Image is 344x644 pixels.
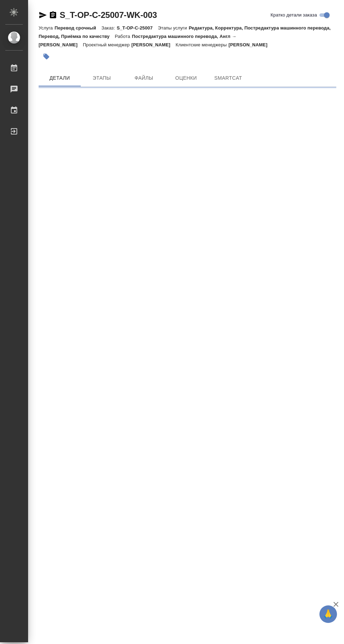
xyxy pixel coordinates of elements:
button: 🙏 [319,605,337,623]
p: Заказ: [101,25,117,31]
p: [PERSON_NAME] [131,42,176,47]
p: [PERSON_NAME] [229,42,273,47]
button: Скопировать ссылку для ЯМессенджера [39,11,47,19]
span: Кратко детали заказа [271,12,317,19]
a: S_T-OP-C-25007-WK-003 [60,10,157,20]
p: Перевод срочный [54,25,101,31]
span: Оценки [169,74,203,83]
button: Добавить тэг [39,49,54,64]
p: Клиентские менеджеры [176,42,229,47]
p: Проектный менеджер [83,42,131,47]
span: Файлы [127,74,161,83]
span: SmartCat [211,74,245,83]
p: Постредактура машинного перевода, Англ → [PERSON_NAME] [39,34,236,47]
p: Услуга [39,25,54,31]
p: S_T-OP-C-25007 [117,25,158,31]
span: Этапы [85,74,119,83]
span: Детали [43,74,77,83]
span: 🙏 [322,607,334,622]
p: Работа [115,34,132,39]
p: Этапы услуги [158,25,189,31]
button: Скопировать ссылку [49,11,57,19]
